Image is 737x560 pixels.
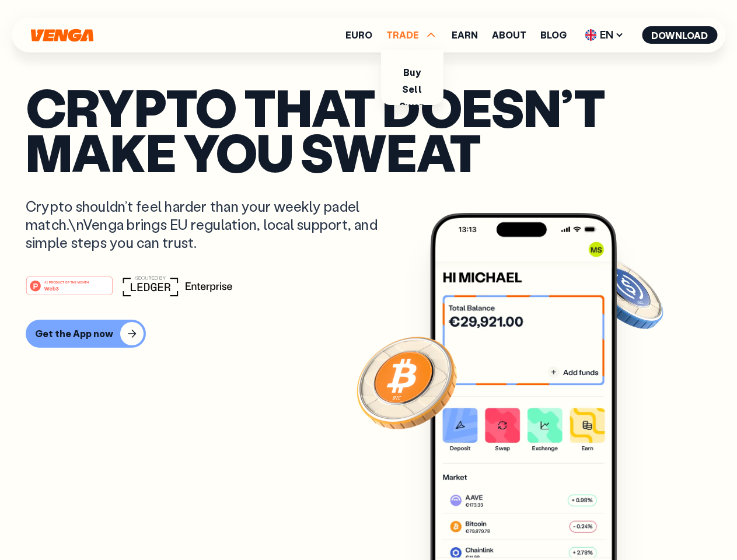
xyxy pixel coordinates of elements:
button: Download [642,26,717,44]
a: Get the App now [26,320,711,348]
a: Swap [399,100,425,112]
a: Buy [403,66,420,78]
a: #1 PRODUCT OF THE MONTHWeb3 [26,283,113,298]
img: flag-uk [585,29,596,41]
img: USDC coin [582,251,666,335]
p: Crypto shouldn’t feel harder than your weekly padel match.\nVenga brings EU regulation, local sup... [26,197,394,252]
a: Blog [540,30,567,40]
a: Sell [402,83,422,95]
img: Bitcoin [354,330,459,435]
button: Get the App now [26,320,146,348]
div: Get the App now [35,328,113,339]
span: TRADE [386,30,419,40]
a: Earn [452,30,478,40]
p: Crypto that doesn’t make you sweat [26,85,711,174]
a: About [492,30,526,40]
tspan: Web3 [44,285,59,291]
svg: Home [29,29,95,42]
span: TRADE [386,28,438,42]
a: Euro [345,30,372,40]
span: EN [581,26,628,44]
tspan: #1 PRODUCT OF THE MONTH [44,280,89,283]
